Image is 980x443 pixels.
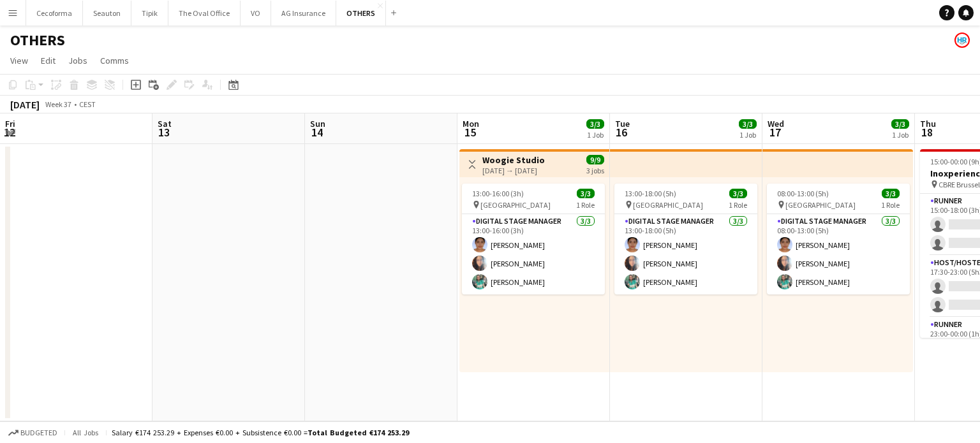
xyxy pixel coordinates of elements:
app-job-card: 13:00-18:00 (5h)3/3 [GEOGRAPHIC_DATA]1 RoleDigital Stage Manager3/313:00-18:00 (5h)[PERSON_NAME][... [614,184,757,294]
span: 13:00-18:00 (5h) [625,189,676,198]
span: 13 [156,125,172,140]
span: 3/3 [882,189,900,198]
h1: OTHERS [10,31,65,50]
span: 14 [308,125,325,140]
button: VO [241,1,271,25]
span: 1 Role [576,200,595,210]
span: Fri [5,118,15,129]
span: Total Budgeted €174 253.29 [308,428,409,437]
span: Jobs [68,55,87,66]
span: 08:00-13:00 (5h) [777,189,829,198]
h3: Woogie Studio [482,154,545,166]
a: Comms [95,52,134,69]
div: [DATE] [10,98,40,111]
span: 3/3 [586,119,604,129]
button: Budgeted [6,426,59,440]
span: Week 37 [42,99,74,109]
app-user-avatar: HR Team [954,33,970,48]
span: [GEOGRAPHIC_DATA] [633,200,703,210]
button: AG Insurance [271,1,336,25]
span: View [10,55,28,66]
span: Wed [768,118,784,129]
span: 12 [3,125,15,140]
span: 13:00-16:00 (3h) [472,189,524,198]
span: Thu [920,118,936,129]
div: Salary €174 253.29 + Expenses €0.00 + Subsistence €0.00 = [112,428,409,437]
span: Comms [100,55,129,66]
span: Budgeted [20,428,57,437]
div: 1 Job [587,130,604,140]
button: OTHERS [336,1,386,25]
span: [GEOGRAPHIC_DATA] [480,200,551,210]
button: Tipik [131,1,168,25]
span: Edit [41,55,56,66]
span: All jobs [70,428,101,437]
span: 9/9 [586,155,604,164]
span: 18 [918,125,936,140]
span: Tue [615,118,630,129]
span: 16 [613,125,630,140]
span: 1 Role [729,200,747,210]
div: 1 Job [892,130,909,140]
span: 1 Role [881,200,900,210]
div: 3 jobs [586,164,604,175]
div: CEST [79,99,96,109]
span: 3/3 [739,119,757,129]
app-card-role: Digital Stage Manager3/313:00-16:00 (3h)[PERSON_NAME][PERSON_NAME][PERSON_NAME] [462,214,605,294]
span: 15 [461,125,479,140]
button: Seauton [83,1,131,25]
app-card-role: Digital Stage Manager3/313:00-18:00 (5h)[PERSON_NAME][PERSON_NAME][PERSON_NAME] [614,214,757,294]
button: Cecoforma [26,1,83,25]
app-job-card: 08:00-13:00 (5h)3/3 [GEOGRAPHIC_DATA]1 RoleDigital Stage Manager3/308:00-13:00 (5h)[PERSON_NAME][... [767,184,910,294]
span: 3/3 [891,119,909,129]
span: 17 [766,125,784,140]
span: Sun [310,118,325,129]
div: 1 Job [739,130,756,140]
a: Jobs [63,52,93,69]
app-job-card: 13:00-16:00 (3h)3/3 [GEOGRAPHIC_DATA]1 RoleDigital Stage Manager3/313:00-16:00 (3h)[PERSON_NAME][... [462,184,605,294]
button: The Oval Office [168,1,241,25]
app-card-role: Digital Stage Manager3/308:00-13:00 (5h)[PERSON_NAME][PERSON_NAME][PERSON_NAME] [767,214,910,294]
a: View [5,52,33,69]
div: [DATE] → [DATE] [482,166,545,175]
span: [GEOGRAPHIC_DATA] [785,200,856,210]
a: Edit [36,52,61,69]
span: 3/3 [729,189,747,198]
span: Sat [158,118,172,129]
span: 3/3 [577,189,595,198]
span: Mon [463,118,479,129]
